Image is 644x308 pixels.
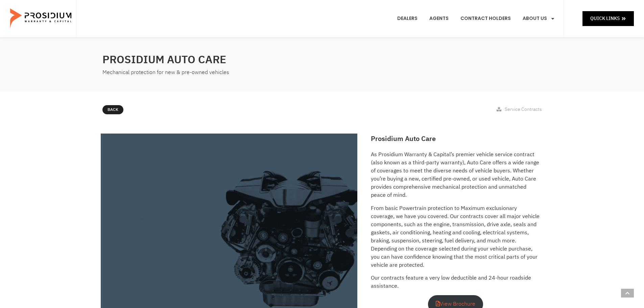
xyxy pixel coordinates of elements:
a: Contract Holders [455,6,516,31]
nav: Menu [392,6,560,31]
span: Service Contracts [505,106,542,113]
p: As Prosidium Warranty & Capital’s premier vehicle service contract (also known as a third-party w... [371,150,540,199]
a: Agents [424,6,454,31]
span: Back [108,106,118,114]
a: Dealers [392,6,423,31]
h2: Prosidium Auto Care [102,51,319,68]
div: Mechanical protection for new & pre-owned vehicles [102,68,319,77]
a: About Us [518,6,560,31]
h2: Prosidium Auto Care [371,134,540,144]
p: From basic Powertrain protection to Maximum exclusionary coverage, we have you covered. Our contr... [371,204,540,269]
span: Quick Links [590,14,620,23]
a: Quick Links [582,11,634,26]
a: Back [102,105,123,115]
p: Our contracts feature a very low deductible and 24-hour roadside assistance. [371,274,540,290]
